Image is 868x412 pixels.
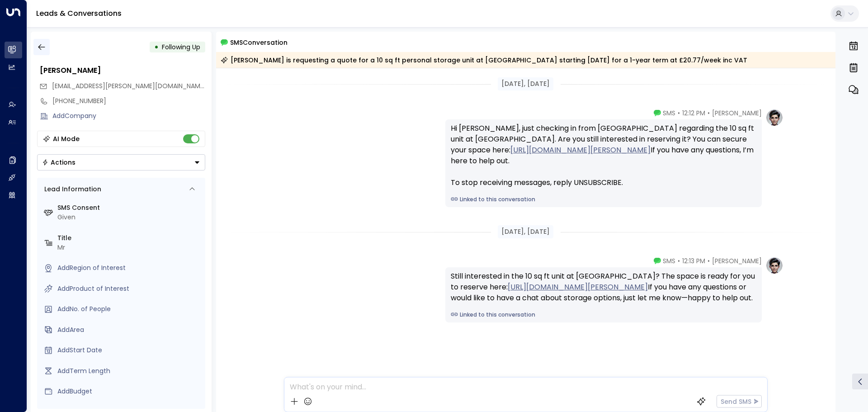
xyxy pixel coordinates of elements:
[57,263,202,273] div: AddRegion of Interest
[52,96,205,106] div: [PHONE_NUMBER]
[57,387,202,396] div: AddBudget
[52,81,206,90] span: [EMAIL_ADDRESS][PERSON_NAME][DOMAIN_NAME]
[663,109,675,118] span: SMS
[57,284,202,294] div: AddProduct of Interest
[57,346,202,355] div: AddStart Date
[451,311,756,319] a: Linked to this conversation
[52,81,205,91] span: bm.rappaport@gmail.com
[708,256,710,265] span: •
[57,243,202,252] div: Mr
[57,366,202,376] div: AddTerm Length
[57,203,202,213] label: SMS Consent
[57,213,202,222] div: Given
[712,109,762,118] span: [PERSON_NAME]
[765,109,783,127] img: profile-logo.png
[154,39,159,55] div: •
[451,271,756,303] div: Still interested in the 10 sq ft unit at [GEOGRAPHIC_DATA]? The space is ready for you to reserve...
[678,109,680,118] span: •
[708,109,710,118] span: •
[42,158,75,166] div: Actions
[37,154,205,170] button: Actions
[451,123,756,188] div: Hi [PERSON_NAME], just checking in from [GEOGRAPHIC_DATA] regarding the 10 sq ft unit at [GEOGRAP...
[53,134,80,143] div: AI Mode
[508,282,648,293] a: [URL][DOMAIN_NAME][PERSON_NAME]
[663,256,675,265] span: SMS
[451,195,756,204] a: Linked to this conversation
[37,154,205,170] div: Button group with a nested menu
[162,43,200,52] span: Following Up
[498,225,553,238] div: [DATE], [DATE]
[230,37,288,47] span: SMS Conversation
[57,304,202,314] div: AddNo. of People
[510,145,651,156] a: [URL][DOMAIN_NAME][PERSON_NAME]
[36,8,122,19] a: Leads & Conversations
[682,109,705,118] span: 12:12 PM
[40,65,205,76] div: [PERSON_NAME]
[498,77,553,90] div: [DATE], [DATE]
[57,325,202,335] div: AddArea
[682,256,705,265] span: 12:13 PM
[41,185,101,194] div: Lead Information
[678,256,680,265] span: •
[57,233,202,243] label: Title
[712,256,762,265] span: [PERSON_NAME]
[221,56,747,65] div: [PERSON_NAME] is requesting a quote for a 10 sq ft personal storage unit at [GEOGRAPHIC_DATA] sta...
[52,111,205,121] div: AddCompany
[765,256,783,275] img: profile-logo.png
